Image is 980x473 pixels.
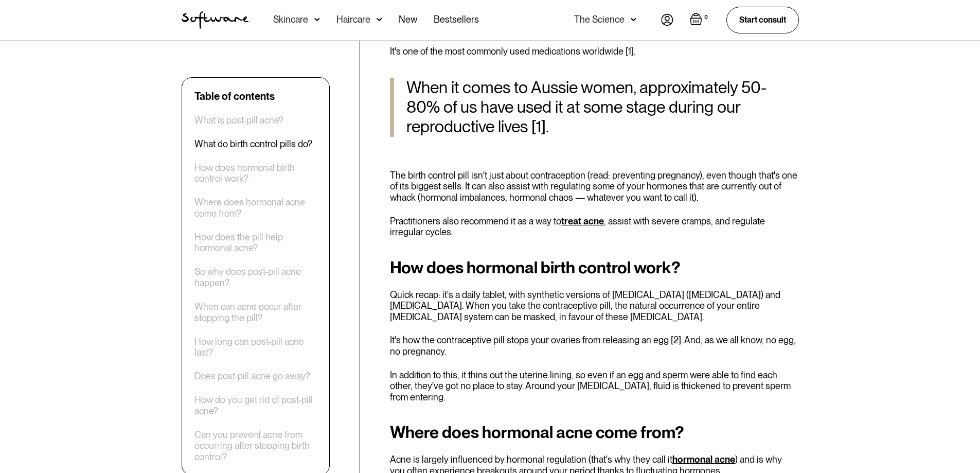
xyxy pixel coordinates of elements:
[390,423,799,442] h2: Where does hormonal acne come from?
[726,7,799,33] a: Start consult
[690,13,710,27] a: Open empty cart
[336,14,370,25] div: Haircare
[377,14,382,25] img: arrow down
[194,197,317,219] a: Where does hormonal acne come from?
[194,90,275,102] div: Table of contents
[194,115,283,126] a: What is post-pill acne?
[314,14,320,25] img: arrow down
[182,11,248,29] a: home
[194,336,317,358] a: How long can post-pill acne last?
[194,395,317,417] a: How do you get rid of post-pill acne?
[390,78,799,137] blockquote: When it comes to Aussie women, approximately 50-80% of us have used it at some stage during our r...
[390,335,799,357] p: It's how the contraceptive pill stops your ovaries from releasing an egg [2]. And, as we all know...
[194,429,317,463] a: Can you prevent acne from occurring after stopping birth control?
[574,14,625,25] div: The Science
[273,14,308,25] div: Skincare
[194,162,317,184] a: How does hormonal birth control work?
[702,13,710,22] div: 0
[182,11,248,29] img: Software Logo
[390,370,799,403] p: In addition to this, it thins out the uterine lining, so even if an egg and sperm were able to fi...
[390,289,799,323] p: Quick recap: it's a daily tablet, with synthetic versions of [MEDICAL_DATA] ([MEDICAL_DATA]) and ...
[194,232,317,254] a: How does the pill help hormonal acne?
[631,14,636,25] img: arrow down
[194,267,317,289] a: So why does post-pill acne happen?
[390,46,799,57] p: It's one of the most commonly used medications worldwide [1].
[390,216,799,238] p: Practitioners also recommend it as a way to , assist with severe cramps, and regulate irregular c...
[390,170,799,203] p: The birth control pill isn't just about contraception (read: preventing pregnancy), even though t...
[194,371,310,382] a: Does post-pill acne go away?
[561,216,604,226] a: treat acne
[672,454,735,465] a: hormonal acne
[194,138,312,150] a: What do birth control pills do?
[390,258,799,277] h2: How does hormonal birth control work?
[194,301,317,323] a: When can acne occur after stopping the pill?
